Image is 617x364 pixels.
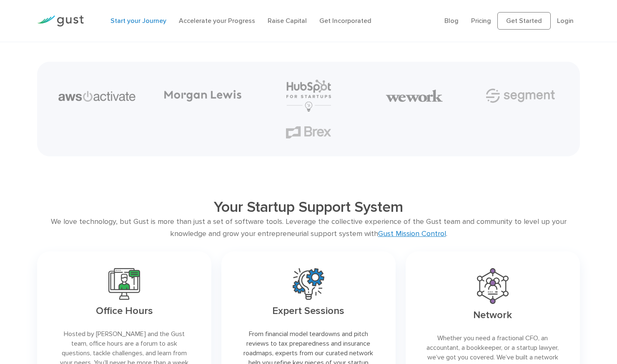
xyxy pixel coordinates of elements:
[497,12,551,30] a: Get Started
[37,15,84,27] img: Gust Logo
[179,17,255,25] a: Accelerate your Progress
[91,198,526,216] h2: Your Startup Support System
[319,17,371,25] a: Get Incorporated
[110,17,166,25] a: Start your Journey
[268,17,307,25] a: Raise Capital
[471,17,491,25] a: Pricing
[164,90,241,102] img: Morgan Lewis
[444,17,459,25] a: Blog
[485,81,556,110] img: Segment
[286,80,331,112] img: Hubspot
[386,89,443,103] img: We Work
[58,91,135,102] img: Aws
[378,229,446,238] a: Gust Mission Control
[37,216,580,240] div: We love technology, but Gust is more than just a set of software tools. Leverage the collective e...
[557,17,574,25] a: Login
[286,126,331,138] img: Brex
